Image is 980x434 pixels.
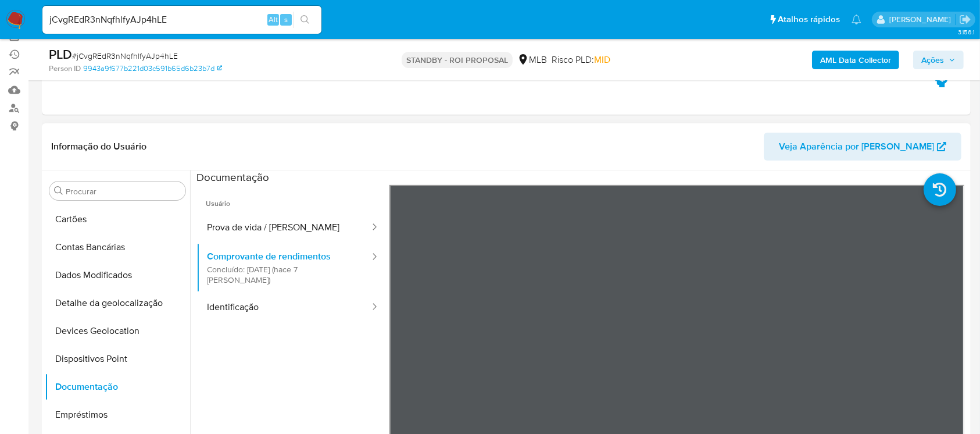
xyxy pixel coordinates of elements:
[959,13,971,26] a: Sair
[49,63,81,74] b: Person ID
[45,345,190,373] button: Dispositivos Point
[820,51,891,69] b: AML Data Collector
[913,51,964,69] button: Ações
[83,63,222,74] a: 9943a9f677b221d03c591b65d6b23b7d
[45,373,190,401] button: Documentação
[552,54,610,66] span: Risco PLD:
[42,12,321,27] input: Pesquise usuários ou casos...
[517,54,547,66] div: MLB
[45,401,190,429] button: Empréstimos
[812,51,899,69] button: AML Data Collector
[779,133,934,161] span: Veja Aparência por [PERSON_NAME]
[45,205,190,233] button: Cartões
[889,14,955,25] p: adriano.brito@mercadolivre.com
[284,14,288,25] span: s
[594,53,610,66] span: MID
[72,50,178,62] span: # jCvgREdR3nNqfhlfyAJp4hLE
[958,27,974,37] span: 3.156.1
[45,289,190,317] button: Detalhe da geolocalização
[45,261,190,289] button: Dados Modificados
[45,233,190,261] button: Contas Bancárias
[764,133,961,161] button: Veja Aparência por [PERSON_NAME]
[269,14,278,25] span: Alt
[45,317,190,345] button: Devices Geolocation
[66,186,181,197] input: Procurar
[49,45,72,63] b: PLD
[921,51,944,69] span: Ações
[51,141,146,152] h1: Informação do Usuário
[293,12,317,28] button: search-icon
[778,13,840,26] span: Atalhos rápidos
[402,52,513,68] p: STANDBY - ROI PROPOSAL
[54,186,63,195] button: Procurar
[852,15,861,24] a: Notificações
